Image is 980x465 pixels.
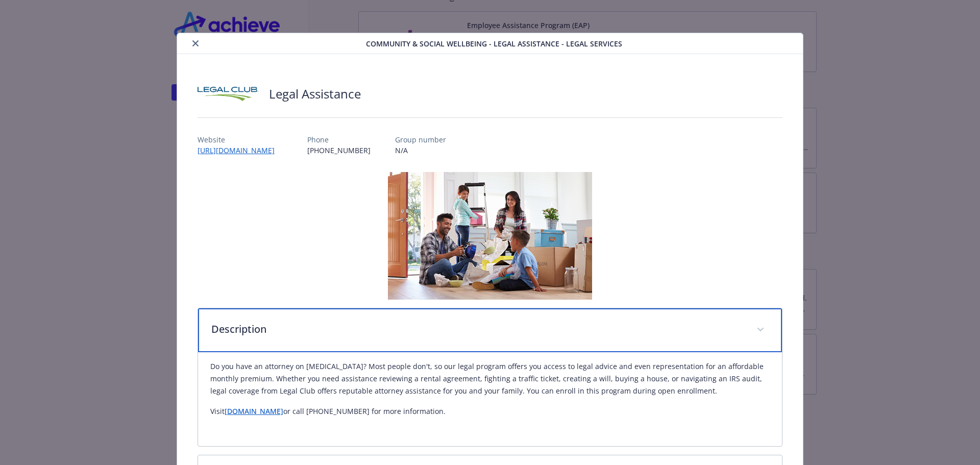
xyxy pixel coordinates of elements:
p: Phone [307,134,371,145]
p: [PHONE_NUMBER] [307,145,371,156]
p: Group number [395,134,446,145]
a: [DOMAIN_NAME] [225,406,283,416]
p: Do you have an attorney on [MEDICAL_DATA]? Most people don't, so our legal program offers you acc... [210,360,770,397]
p: Website [198,134,283,145]
span: Community & Social Wellbeing - Legal Assistance - Legal Services [366,38,622,49]
div: Description [198,308,782,352]
button: close [189,37,202,50]
img: banner [388,172,592,300]
a: [URL][DOMAIN_NAME] [198,145,283,155]
p: N/A [395,145,446,156]
p: Visit or call [PHONE_NUMBER] for more information. [210,405,770,418]
p: Description [211,322,745,337]
h2: Legal Assistance [269,85,361,103]
img: Legal Club of America [198,79,259,109]
div: Description [198,352,782,446]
